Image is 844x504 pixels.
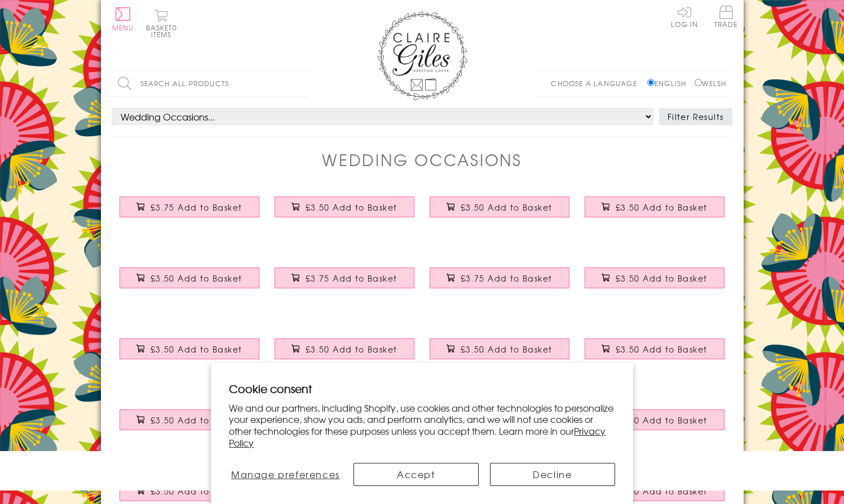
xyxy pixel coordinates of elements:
p: We and our partners, including Shopify, use cookies and other technologies to personalize your ex... [229,402,615,449]
a: Wedding Card, Pop! You're Engaged Best News, Embellished with colourful pompoms £3.75 Add to Basket [422,259,577,307]
button: £3.50 Add to Basket [585,338,724,359]
button: £3.50 Add to Basket [430,338,569,359]
button: £3.75 Add to Basket [120,197,259,217]
button: £3.50 Add to Basket [275,338,414,359]
button: £3.50 Add to Basket [120,267,259,288]
button: Filter Results [659,108,732,125]
button: £3.50 Add to Basket [585,267,724,288]
a: Privacy Policy [229,424,606,449]
button: Manage preferences [229,463,342,486]
span: £3.50 Add to Basket [306,344,397,355]
span: £3.50 Add to Basket [151,485,242,497]
a: Wedding Congratulations Card, Mum and Step Dad, Colourful Dots £3.50 Add to Basket [577,330,732,378]
span: £3.50 Add to Basket [151,344,242,355]
input: Search [298,71,310,96]
button: £3.50 Add to Basket [275,197,414,217]
button: £3.50 Add to Basket [120,338,259,359]
button: £3.50 Add to Basket [120,409,259,430]
span: £3.50 Add to Basket [151,273,242,284]
a: Trade [714,6,738,30]
span: £3.50 Add to Basket [151,414,242,426]
button: £3.50 Add to Basket [585,409,724,430]
span: £3.50 Add to Basket [616,344,708,355]
a: Wedding Card, Grey Circles, Dad & Step Mum Congratulations on your Wedding Day £3.50 Add to Basket [422,330,577,378]
span: £3.50 Add to Basket [461,202,553,213]
h2: Cookie consent [229,381,615,396]
span: 0 items [151,23,177,39]
img: Claire Giles Greetings Cards [377,11,467,100]
button: £3.75 Add to Basket [430,267,569,288]
a: Log In [671,6,698,28]
a: Wedding Card, Doilies, Wedding Congratulations £3.50 Add to Basket [112,259,267,307]
label: English [647,78,692,88]
span: Manage preferences [231,467,340,481]
input: Search all products [112,71,310,96]
button: £3.75 Add to Basket [275,267,414,288]
a: Wedding Card, Pink Ribbon, To the Bride to Be on your Hen Do £3.50 Add to Basket [112,401,267,449]
span: £3.50 Add to Basket [461,344,553,355]
button: Decline [490,463,615,486]
span: £3.75 Add to Basket [151,202,242,213]
span: £3.50 Add to Basket [616,202,708,213]
a: Wedding Card, Blue Banners, Congratulations Wedding Day £3.50 Add to Basket [422,188,577,237]
a: Wedding Card, Pink Stars, Bridesmaid, embellished with a fabric butterfly £3.50 Add to Basket [577,401,732,449]
a: Engagement Card, Heart in Stars, Wedding, Embellished with a colourful tassel £3.75 Add to Basket [267,259,422,307]
a: Wedding Card, Pink Flowers, On your Bridal Shower £3.50 Add to Basket [267,330,422,378]
input: English [647,79,655,86]
button: £3.50 Add to Basket [585,197,724,217]
button: Basket0 items [146,9,177,38]
span: £3.75 Add to Basket [306,273,397,284]
span: £3.50 Add to Basket [616,485,708,497]
a: 5th Wedding Anniversary Card, Congratulations, fabric butterfly Embellished £3.50 Add to Basket [112,330,267,378]
a: Wedding Card, Ring, Congratulations you're Engaged, Embossed and Foiled text £3.50 Add to Basket [577,259,732,307]
span: £3.50 Add to Basket [306,202,397,213]
button: Menu [112,7,134,31]
span: Trade [714,6,738,28]
span: £3.75 Add to Basket [461,273,553,284]
a: Wedding Congratulations Card, Butteflies Heart, Embossed and Foiled text £3.50 Add to Basket [267,188,422,237]
a: Wedding Card, Flowers, Congratulations, Embellished with colourful pompoms £3.75 Add to Basket [112,188,267,237]
span: £3.50 Add to Basket [616,273,708,284]
button: £3.50 Add to Basket [430,197,569,217]
label: Welsh [695,78,727,88]
button: Accept [353,463,479,486]
a: Wedding Card, White Peonie, Mr and Mrs , Embossed and Foiled text £3.50 Add to Basket [577,188,732,237]
span: £3.50 Add to Basket [616,414,708,426]
span: Menu [112,23,134,33]
p: Choose a language: [551,78,645,88]
input: Welsh [695,79,702,86]
h1: Wedding Occasions [322,148,522,171]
